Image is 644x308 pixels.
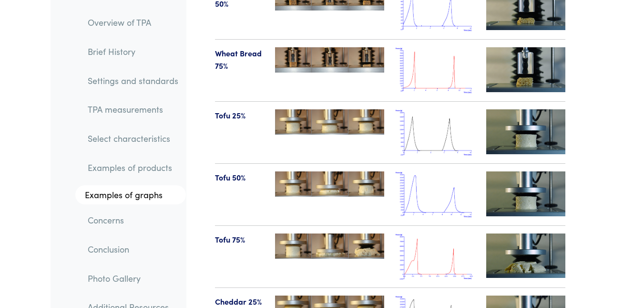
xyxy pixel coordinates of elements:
[80,209,186,231] a: Concerns
[486,109,565,154] img: tofu-videotn-25.jpg
[215,47,264,72] p: Wheat Bread 75%
[80,98,186,120] a: TPA measurements
[215,109,264,122] p: Tofu 25%
[215,234,264,246] p: Tofu 75%
[80,41,186,63] a: Brief History
[396,171,475,218] img: tofu_tpa_50.png
[80,157,186,179] a: Examples of products
[80,69,186,91] a: Settings and standards
[275,171,384,196] img: tofu-50-123-tpa.jpg
[486,234,565,278] img: tofu-videotn-75.jpg
[80,127,186,149] a: Select characteristics
[215,296,264,308] p: Cheddar 25%
[75,185,186,204] a: Examples of graphs
[80,238,186,260] a: Conclusion
[80,267,186,289] a: Photo Gallery
[275,47,384,72] img: wheat_bread-75-123-tpa.jpg
[396,109,475,156] img: tofu_tpa_25.png
[396,47,475,94] img: wheat_bread_tpa_75.png
[275,109,384,135] img: tofu-25-123-tpa.jpg
[80,11,186,33] a: Overview of TPA
[215,171,264,184] p: Tofu 50%
[486,171,565,216] img: tofu-videotn-25.jpg
[275,234,384,258] img: tofu-75-123-tpa.jpg
[396,234,475,280] img: tofu_tpa_75.png
[486,47,565,92] img: wheat_bread-videotn-75.jpg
